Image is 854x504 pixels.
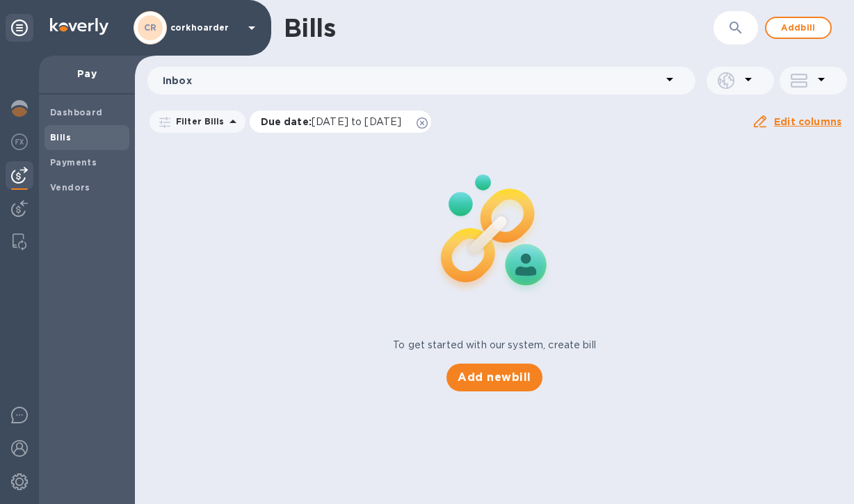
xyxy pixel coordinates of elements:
[11,133,28,150] img: Foreign exchange
[50,107,103,117] b: Dashboard
[50,132,71,143] b: Bills
[312,116,401,127] span: [DATE] to [DATE]
[458,369,531,386] span: Add new bill
[446,364,542,391] button: Add newbill
[50,157,97,168] b: Payments
[50,182,90,193] b: Vendors
[170,23,240,33] p: corkhoarder
[144,22,157,33] b: CR
[765,17,832,39] button: Addbill
[163,74,661,88] p: Inbox
[50,18,108,35] img: Logo
[778,19,819,36] span: Add bill
[261,115,409,129] p: Due date :
[6,14,33,42] div: Unpin categories
[393,338,596,352] p: To get started with our system, create bill
[170,115,225,127] p: Filter Bills
[50,67,124,81] p: Pay
[250,111,432,133] div: Due date:[DATE] to [DATE]
[284,13,335,42] h1: Bills
[774,116,841,127] u: Edit columns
